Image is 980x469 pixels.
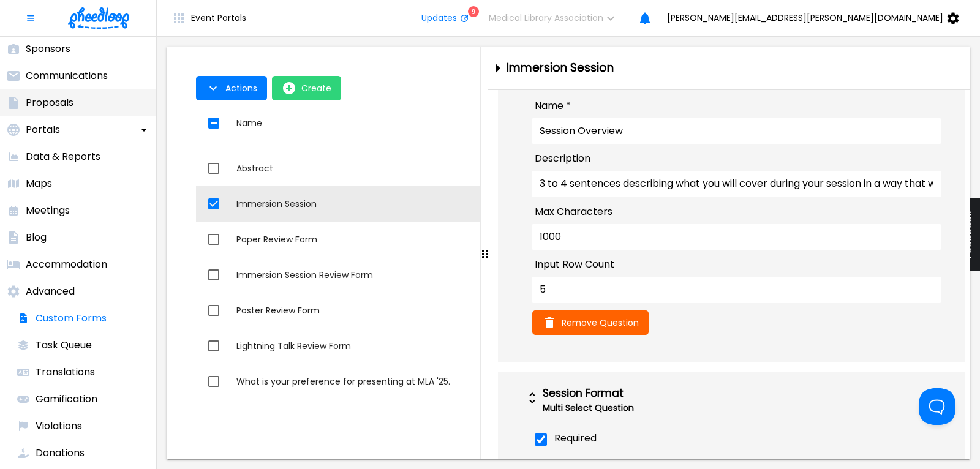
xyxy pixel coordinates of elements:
p: Maps [26,176,52,191]
div: Paper Review Form [236,233,639,246]
span: Max Characters [535,204,612,219]
p: Translations [36,365,95,380]
span: Create [301,83,331,93]
div: drag-to-resize [480,47,488,459]
span: Name * [535,99,571,113]
span: Actions [225,83,257,93]
button: Event Portals [162,6,256,31]
div: Remove Question [532,310,941,335]
a: Gamification [10,386,156,413]
p: Sponsors [26,42,70,56]
img: logo [68,7,129,29]
button: Remove Question [532,310,649,335]
p: Communications [26,69,108,83]
p: Custom Forms [36,311,107,326]
p: Proposals [26,96,73,110]
p: Meetings [26,203,70,218]
iframe: Help Scout Beacon - Open [919,388,956,425]
span: Remove Question [562,318,639,328]
p: Donations [36,446,85,460]
a: Custom Forms [10,305,156,332]
div: Lightning Talk Review Form [236,340,639,352]
a: Task Queue [10,332,156,359]
p: Accommodation [26,257,107,272]
h3: Immersion Session [507,61,614,75]
span: Event Portals [191,13,246,23]
div: Name [236,116,262,131]
div: Multi Select Question [543,399,849,416]
span: Medical Library Association [489,13,603,23]
button: Actions [196,76,267,100]
p: Gamification [36,392,97,407]
button: close-drawer [488,56,507,80]
div: Disclosure Declaration Form [236,411,639,423]
div: Session FormatMulti Select Question [513,377,951,427]
p: Task Queue [36,338,92,353]
button: Medical Library Association [479,6,633,31]
p: Portals [26,122,60,137]
span: Feedback [962,211,974,259]
p: Advanced [26,284,75,299]
button: Updates9 [412,6,479,31]
span: Input Row Count [535,257,614,272]
a: Violations [10,413,156,440]
div: Immersion Session Review Form [236,269,639,281]
strong: Important Information to Review Before Submitting [10,11,287,24]
svg: Drag to resize [482,249,488,259]
p: Blog [26,230,47,245]
a: Translations [10,359,156,386]
span: Updates [421,13,457,23]
span: Description [535,151,590,166]
span: Required [554,431,597,446]
a: Donations [10,440,156,467]
button: open-Create [272,76,341,100]
p: Data & Reports [26,149,100,164]
div: What is your preference for presenting at MLA '25. [236,375,639,388]
button: [PERSON_NAME][EMAIL_ADDRESS][PERSON_NAME][DOMAIN_NAME] [657,6,975,31]
body: Immersion sessions are meant to provide an in-depth perspective on areas of interest to MLA membe... [10,10,427,204]
button: Sort [232,112,267,135]
div: Abstract [236,162,639,174]
div: Immersion Session [236,198,639,210]
div: Session Format [543,388,849,400]
p: Violations [36,419,82,433]
span: [PERSON_NAME][EMAIL_ADDRESS][PERSON_NAME][DOMAIN_NAME] [667,13,943,23]
div: 9 [468,6,479,17]
span: Session FormatMulti Select Question [525,388,849,417]
div: Poster Review Form [236,304,639,317]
